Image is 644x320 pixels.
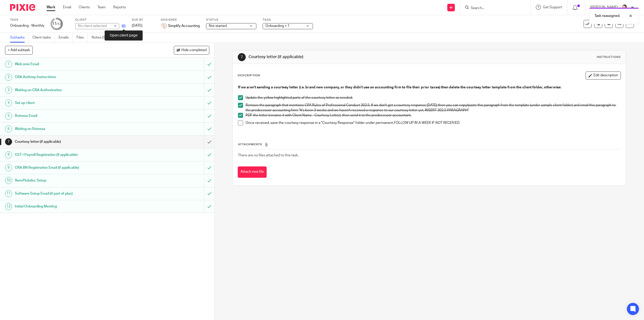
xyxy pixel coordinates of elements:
p: PDF the letter (rename it with Client Name - Courtesy Letter), then send it to the predecessor ac... [246,113,620,118]
div: 7 [5,138,12,145]
img: Pixie [10,4,35,11]
button: Attach new file [238,166,267,178]
p: Remove the paragraph that mentions CPA Rules of Professional Conduct 302.5. If we don't get a cou... [246,103,620,113]
img: Jayde%20Headshot.jpg [620,4,628,12]
h1: CRA Authrep Instructions [15,73,138,81]
div: 3 [5,87,12,94]
a: Files [76,33,88,43]
a: Clients [79,5,90,10]
a: Audit logs [114,33,133,43]
p: Description [238,74,260,78]
div: 2 [5,74,12,81]
a: Notes (0) [92,33,110,43]
a: Client tasks [32,33,55,43]
div: 4 [5,99,12,106]
div: 5 [5,113,12,120]
div: 10 [5,177,12,184]
h1: Initial Onboarding Meeting [15,203,138,210]
a: Subtasks [10,33,29,43]
div: 11 [52,21,61,27]
label: Status [206,18,256,22]
h1: Courtesy letter (if applicable) [249,54,440,60]
a: Work [47,5,55,10]
em: FOLLOW UP IN A WEEK IF NOT RECEIVED. [394,121,460,125]
h1: Waiting on CRA Authorization [15,86,138,94]
h1: Courtesy letter (if applicable) [15,138,138,146]
div: 7 [238,53,246,61]
a: Email [63,5,71,10]
a: Emails [59,33,73,43]
div: 11 [5,190,12,197]
h1: Welcome Email [15,60,138,68]
div: 8 [5,151,12,158]
h1: Software Setup Email (if part of plan) [15,190,138,197]
p: Update the yellow highlighted parts of the courtesy letter as needed. [246,95,620,100]
strong: If we aren't sending a courtesy letter (i.e. brand new company, or they didn't use an accounting ... [238,86,561,89]
p: Task reassigned. [594,13,620,18]
div: Onboarding - Monthly [10,23,44,28]
span: Attachments [238,143,262,146]
label: Task [10,18,44,22]
span: Not started [209,24,227,28]
label: Assignee [161,18,200,22]
div: 1 [5,61,12,68]
div: 12 [5,203,12,210]
label: Tags [263,18,313,22]
h1: Rotessa Email [15,112,138,120]
button: Edit description [586,72,621,80]
span: [DATE] [132,24,142,27]
small: /12 [57,23,61,25]
h1: Waiting on Rotessa [15,125,138,133]
h1: CRA BN Registration Email (if applicable) [15,164,138,171]
a: Reports [113,5,126,10]
h1: Set up client [15,99,138,107]
div: No client selected [78,23,111,28]
div: Instructions [597,55,621,59]
label: Client [75,18,126,22]
span: There are no files attached to this task. [238,154,299,157]
span: Onboarding + 1 [265,24,290,28]
button: + Add subtask [5,46,33,54]
button: Hide completed [174,46,209,54]
div: 9 [5,164,12,171]
div: 6 [5,125,12,132]
label: Due by [132,18,154,22]
p: Once received, save the courtesy response in a "Courtesy Response" folder under permanent. [246,120,620,125]
a: Team [97,5,106,10]
img: Screenshot%202023-11-29%20141159.png [161,23,167,29]
h1: GST / Payroll Registration (if applicable) [15,151,138,159]
span: Hide completed [181,48,207,52]
h1: Xero/Hubdoc Setup [15,177,138,184]
span: Simplify Accounting [168,23,200,28]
